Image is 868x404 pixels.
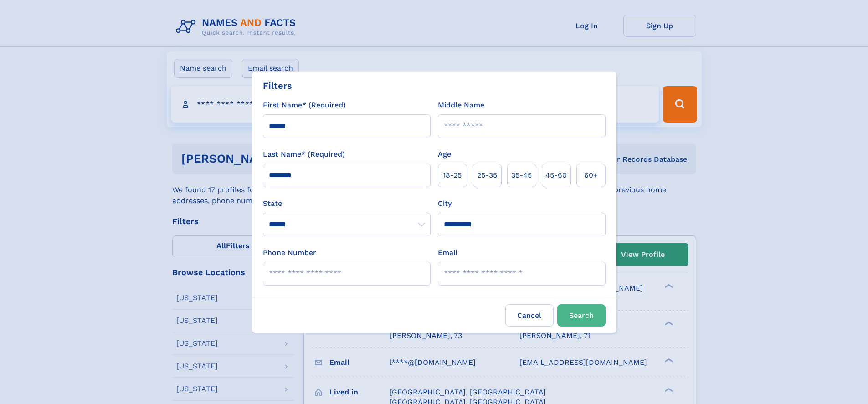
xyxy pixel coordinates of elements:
[263,149,345,160] label: Last Name* (Required)
[477,170,497,181] span: 25‑35
[438,149,451,160] label: Age
[545,170,567,181] span: 45‑60
[557,304,606,327] button: Search
[263,79,292,92] div: Filters
[263,100,346,111] label: First Name* (Required)
[511,170,532,181] span: 35‑45
[438,198,452,209] label: City
[505,304,554,327] label: Cancel
[584,170,598,181] span: 60+
[438,100,484,111] label: Middle Name
[263,247,316,258] label: Phone Number
[263,198,431,209] label: State
[443,170,462,181] span: 18‑25
[438,247,457,258] label: Email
